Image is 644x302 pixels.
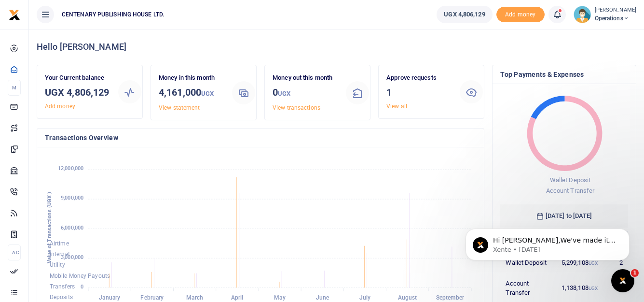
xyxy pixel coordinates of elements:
[386,85,452,100] h3: 1
[500,69,628,80] h4: Top Payments & Expenses
[574,6,636,23] a: profile-user [PERSON_NAME] Operations
[278,90,290,97] small: UGX
[37,42,636,52] h4: Hello [PERSON_NAME]
[45,132,476,143] h4: Transactions Overview
[45,103,75,110] a: Add money
[50,251,70,258] span: Internet
[50,283,75,290] span: Transfers
[201,90,214,97] small: UGX
[61,195,83,201] tspan: 9,000,000
[386,73,452,83] p: Approve requests
[451,208,644,276] iframe: Intercom notifications message
[159,104,200,111] a: View statement
[61,225,83,231] tspan: 6,000,000
[631,269,639,277] span: 1
[50,273,110,279] span: Mobile Money Payouts
[159,85,224,101] h3: 4,161,000
[595,6,636,14] small: [PERSON_NAME]
[50,294,73,301] span: Deposits
[611,269,634,292] iframe: Intercom live chat
[61,254,83,260] tspan: 3,000,000
[8,244,21,260] li: Ac
[58,166,83,172] tspan: 12,000,000
[231,295,244,302] tspan: April
[99,295,120,302] tspan: January
[546,187,595,194] span: Account Transfer
[45,73,110,83] p: Your Current balance
[550,176,590,184] span: Wallet Deposit
[433,6,496,23] li: Wallet ballance
[496,7,545,23] li: Toup your wallet
[444,10,485,19] span: UGX 4,806,129
[273,85,338,101] h3: 0
[58,10,168,19] span: CENTENARY PUBLISHING HOUSE LTD.
[45,85,110,100] h3: UGX 4,806,129
[46,192,53,264] text: Value of Transactions (UGX )
[9,9,20,21] img: logo-small
[140,295,164,302] tspan: February
[500,204,628,228] h6: [DATE] to [DATE]
[398,295,417,302] tspan: August
[273,73,338,83] p: Money out this month
[50,240,69,247] span: Airtime
[437,6,492,23] a: UGX 4,806,129
[496,10,545,17] a: Add money
[273,104,320,111] a: View transactions
[81,284,83,290] tspan: 0
[186,295,203,302] tspan: March
[595,14,636,23] span: Operations
[574,6,591,23] img: profile-user
[50,262,65,269] span: Utility
[589,286,598,291] small: UGX
[496,7,545,23] span: Add money
[386,103,407,110] a: View all
[8,80,21,96] li: M
[159,73,224,83] p: Money in this month
[9,11,20,18] a: logo-small logo-large logo-large
[436,295,465,302] tspan: September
